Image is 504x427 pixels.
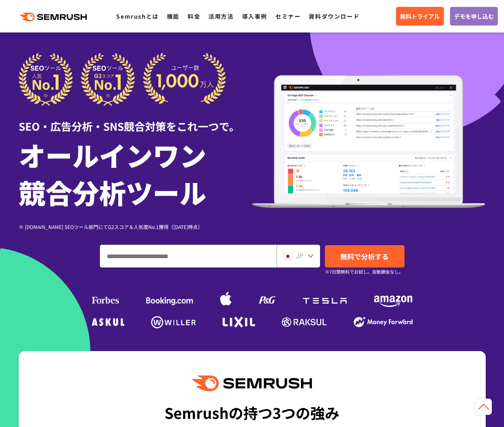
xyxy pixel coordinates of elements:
img: Semrush [192,375,311,391]
a: 無料トライアル [396,7,444,26]
a: 機能 [167,12,180,20]
span: 無料で分析する [340,251,389,261]
a: 活用方法 [208,12,234,20]
small: ※7日間無料でお試し。自動課金なし。 [325,268,403,276]
h1: オールインワン 競合分析ツール [19,136,252,211]
div: SEO・広告分析・SNS競合対策をこれ一つで。 [19,106,252,134]
a: デモを申し込む [450,7,498,26]
span: JP [296,250,303,260]
input: ドメイン、キーワードまたはURLを入力してください [100,245,276,267]
span: デモを申し込む [454,12,494,21]
a: 料金 [188,12,200,20]
a: Semrushとは [116,12,158,20]
div: ※ [DOMAIN_NAME] SEOツール部門にてG2スコア＆人気度No.1獲得（[DATE]時点） [19,223,252,231]
a: 導入事例 [242,12,267,20]
a: セミナー [275,12,301,20]
span: 無料トライアル [400,12,440,21]
a: 資料ダウンロード [309,12,359,20]
a: 無料で分析する [325,245,404,267]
